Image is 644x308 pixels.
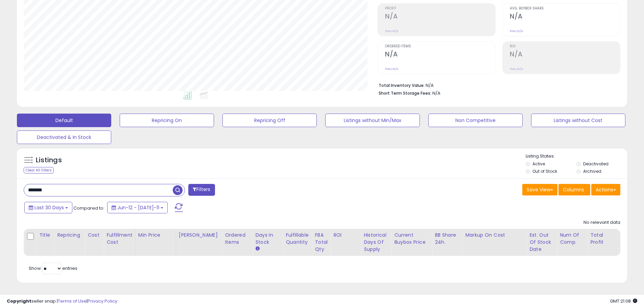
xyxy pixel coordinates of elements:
[428,114,523,127] button: Non Competitive
[385,45,495,48] span: Ordered Items
[29,265,77,271] span: Show: entries
[24,202,72,213] button: Last 30 Days
[24,167,54,173] div: Clear All Filters
[73,205,104,211] span: Compared to:
[563,186,584,193] span: Columns
[379,81,615,89] li: N/A
[385,13,495,22] h2: N/A
[432,90,440,96] span: N/A
[88,298,117,304] a: Privacy Policy
[7,298,117,305] div: seller snap | |
[379,82,425,88] b: Total Inventory Value:
[385,29,398,33] small: Prev: N/A
[462,229,527,256] th: The percentage added to the cost of goods (COGS) that forms the calculator for Min & Max prices.
[255,232,280,246] div: Days In Stock
[560,232,585,246] div: Num of Comp.
[385,67,398,71] small: Prev: N/A
[88,232,101,239] div: Cost
[510,13,620,22] h2: N/A
[17,114,111,127] button: Default
[510,7,620,10] span: Avg. Buybox Share
[558,184,590,195] button: Columns
[225,232,249,246] div: Ordered Items
[36,156,62,165] h5: Listings
[591,184,620,195] button: Actions
[107,202,168,213] button: Jun-12 - [DATE]-11
[179,232,219,239] div: [PERSON_NAME]
[531,114,625,127] button: Listings without Cost
[583,219,620,226] div: No relevant data
[532,168,557,174] label: Out of Stock
[510,45,620,48] span: ROI
[583,161,609,167] label: Deactivated
[379,90,431,96] b: Short Term Storage Fees:
[510,50,620,60] h2: N/A
[315,232,328,253] div: FBA Total Qty
[590,232,615,246] div: Total Profit
[117,204,159,211] span: Jun-12 - [DATE]-11
[435,232,459,246] div: BB Share 24h.
[58,298,87,304] a: Terms of Use
[138,232,173,239] div: Min Price
[610,298,637,304] span: 2025-08-11 21:08 GMT
[333,232,358,239] div: ROI
[522,184,557,195] button: Save View
[222,114,317,127] button: Repricing Off
[286,232,309,246] div: Fulfillable Quantity
[529,232,554,253] div: Est. Out Of Stock Date
[385,50,495,60] h2: N/A
[120,114,214,127] button: Repricing On
[510,67,523,71] small: Prev: N/A
[7,298,31,304] strong: Copyright
[255,246,259,252] small: Days In Stock.
[465,232,524,239] div: Markup on Cost
[57,232,82,239] div: Repricing
[106,232,133,246] div: Fulfillment Cost
[39,232,51,239] div: Title
[17,131,111,144] button: Deactivated & In Stock
[364,232,388,253] div: Historical Days Of Supply
[188,184,215,196] button: Filters
[526,153,627,160] p: Listing States:
[325,114,420,127] button: Listings without Min/Max
[394,232,429,246] div: Current Buybox Price
[385,7,495,10] span: Profit
[510,29,523,33] small: Prev: N/A
[532,161,545,167] label: Active
[583,168,601,174] label: Archived
[34,204,64,211] span: Last 30 Days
